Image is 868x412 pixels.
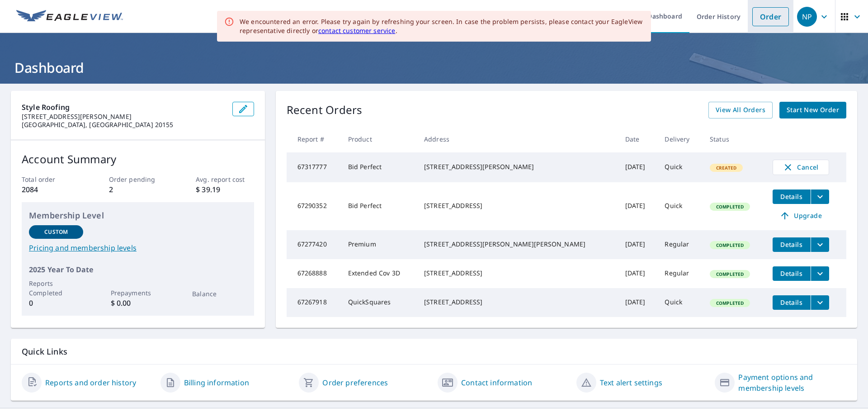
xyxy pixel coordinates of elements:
span: Start New Order [787,104,839,116]
td: Extended Cov 3D [341,259,417,288]
td: 67290352 [287,182,341,230]
p: Account Summary [22,151,254,167]
td: [DATE] [618,288,658,317]
p: Membership Level [29,209,247,222]
p: Recent Orders [287,102,363,118]
a: Billing information [184,377,249,388]
span: Details [778,269,805,278]
div: [STREET_ADDRESS][PERSON_NAME][PERSON_NAME] [424,240,611,249]
th: Report # [287,126,341,152]
a: Order preferences [322,377,388,388]
td: Quick [657,182,703,230]
div: [STREET_ADDRESS][PERSON_NAME] [424,162,611,171]
span: Completed [711,204,749,210]
th: Product [341,126,417,152]
p: $ 39.19 [196,184,254,195]
p: 2 [109,184,167,195]
p: 2084 [22,184,80,195]
span: Details [778,298,805,307]
p: Quick Links [22,346,846,357]
div: [STREET_ADDRESS] [424,298,611,307]
td: 67317777 [287,152,341,182]
a: Reports and order history [45,377,136,388]
td: Quick [657,288,703,317]
button: filesDropdownBtn-67268888 [811,266,829,281]
th: Delivery [657,126,703,152]
td: [DATE] [618,182,658,230]
p: [STREET_ADDRESS][PERSON_NAME] [22,113,225,121]
td: Bid Perfect [341,152,417,182]
a: Payment options and membership levels [738,372,846,393]
td: [DATE] [618,259,658,288]
span: Cancel [782,162,820,173]
td: [DATE] [618,230,658,259]
span: Details [778,192,805,201]
td: QuickSquares [341,288,417,317]
div: [STREET_ADDRESS] [424,201,611,210]
img: EV Logo [16,10,123,24]
p: 2025 Year To Date [29,264,247,275]
th: Status [703,126,765,152]
button: filesDropdownBtn-67277420 [811,237,829,252]
a: View All Orders [708,102,773,118]
button: detailsBtn-67267918 [773,295,811,310]
th: Address [417,126,618,152]
p: Custom [44,228,68,236]
button: Cancel [773,160,829,175]
span: Details [778,240,805,249]
td: 67277420 [287,230,341,259]
button: filesDropdownBtn-67290352 [811,189,829,204]
div: [STREET_ADDRESS] [424,269,611,278]
a: Upgrade [773,208,829,223]
td: [DATE] [618,152,658,182]
td: Regular [657,230,703,259]
a: Order [752,7,789,26]
td: 67268888 [287,259,341,288]
p: Order pending [109,175,167,184]
td: Bid Perfect [341,182,417,230]
a: Pricing and membership levels [29,242,247,253]
p: Avg. report cost [196,175,254,184]
p: $ 0.00 [111,298,165,308]
span: Created [711,165,742,171]
a: contact customer service [318,26,396,35]
a: Text alert settings [600,377,662,388]
p: Total order [22,175,80,184]
p: Style Roofing [22,102,225,113]
span: Completed [711,242,749,248]
span: Completed [711,300,749,306]
p: [GEOGRAPHIC_DATA], [GEOGRAPHIC_DATA] 20155 [22,121,225,129]
a: Contact information [461,377,532,388]
button: detailsBtn-67277420 [773,237,811,252]
span: Completed [711,271,749,277]
td: 67267918 [287,288,341,317]
p: Reports Completed [29,279,83,298]
td: Regular [657,259,703,288]
span: View All Orders [716,104,765,116]
button: detailsBtn-67290352 [773,189,811,204]
button: detailsBtn-67268888 [773,266,811,281]
p: Prepayments [111,288,165,298]
p: Balance [192,289,246,298]
a: Start New Order [779,102,846,118]
span: Upgrade [778,210,824,221]
div: We encountered an error. Please try again by refreshing your screen. In case the problem persists... [240,17,644,35]
td: Premium [341,230,417,259]
button: filesDropdownBtn-67267918 [811,295,829,310]
p: 0 [29,298,83,308]
h1: Dashboard [11,58,857,77]
td: Quick [657,152,703,182]
th: Date [618,126,658,152]
div: NP [797,7,817,27]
